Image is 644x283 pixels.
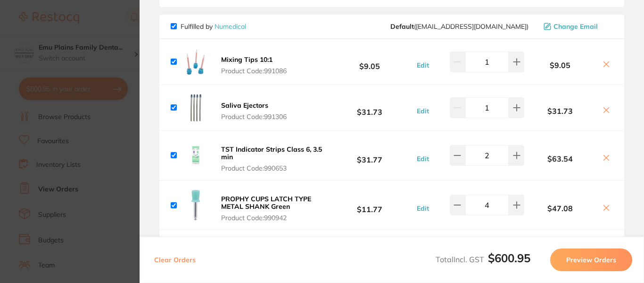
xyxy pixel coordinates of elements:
[181,140,211,171] img: bmttc2Y4Zw
[221,145,322,161] b: TST Indicator Strips Class 6, 3.5 min
[181,47,211,77] img: eXdzeDF1OA
[325,197,414,214] b: $11.77
[325,146,414,164] b: $31.77
[218,145,325,172] button: TST Indicator Strips Class 6, 3.5 min Product Code:990653
[218,195,325,222] button: PROPHY CUPS LATCH TYPE METAL SHANK Green Product Code:990942
[221,214,322,222] span: Product Code: 990942
[488,251,530,265] b: $600.95
[215,22,246,31] a: Numedical
[414,61,432,69] button: Edit
[181,93,211,123] img: ZXR2bGtmOQ
[524,107,596,115] b: $31.73
[524,61,596,69] b: $9.05
[414,107,432,115] button: Edit
[390,22,414,31] b: Default
[325,99,414,116] b: $31.73
[325,53,414,70] b: $9.05
[414,204,432,213] button: Edit
[221,164,322,172] span: Product Code: 990653
[541,22,613,31] button: Change Email
[221,55,272,64] b: Mixing Tips 10:1
[221,195,311,211] b: PROPHY CUPS LATCH TYPE METAL SHANK Green
[550,249,632,271] button: Preview Orders
[524,204,596,213] b: $47.08
[221,67,287,75] span: Product Code: 991086
[181,23,246,30] p: Fulfilled by
[414,154,432,163] button: Edit
[221,101,268,110] b: Saliva Ejectors
[218,101,289,121] button: Saliva Ejectors Product Code:991306
[218,55,289,75] button: Mixing Tips 10:1 Product Code:991086
[390,23,528,30] span: orders@numedical.com.au
[151,249,198,271] button: Clear Orders
[524,154,596,163] b: $63.54
[436,255,530,264] span: Total Incl. GST
[221,113,287,120] span: Product Code: 991306
[181,190,211,220] img: bnJqejd3OQ
[553,23,598,30] span: Change Email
